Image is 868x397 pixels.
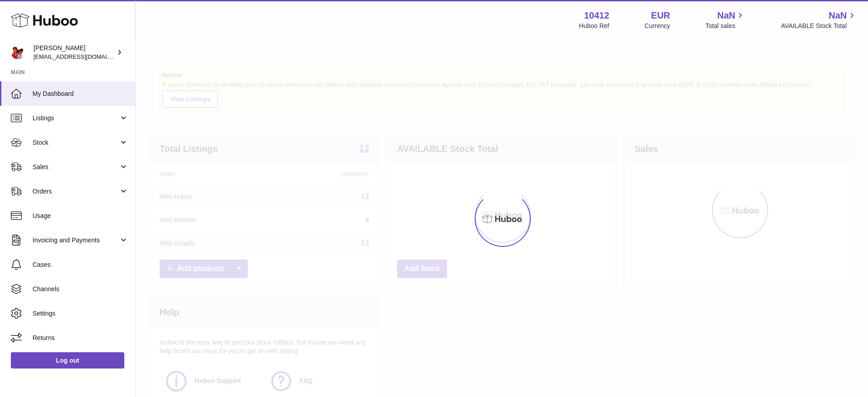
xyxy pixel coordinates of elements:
[584,9,609,22] strong: 10412
[781,9,857,30] a: NaN AVAILABLE Stock Total
[11,352,124,369] a: Log out
[579,22,609,30] div: Huboo Ref
[33,309,128,318] span: Settings
[33,334,128,342] span: Returns
[645,22,670,30] div: Currency
[33,212,128,220] span: Usage
[33,260,128,269] span: Cases
[705,9,745,30] a: NaN Total sales
[33,44,115,61] div: [PERSON_NAME]
[33,236,119,245] span: Invoicing and Payments
[33,163,119,171] span: Sales
[33,90,128,98] span: My Dashboard
[33,53,133,60] span: [EMAIL_ADDRESS][DOMAIN_NAME]
[33,114,119,123] span: Listings
[705,22,745,30] span: Total sales
[11,46,24,59] img: internalAdmin-10412@internal.huboo.com
[33,187,119,196] span: Orders
[651,9,670,22] strong: EUR
[33,285,128,293] span: Channels
[829,9,847,22] span: NaN
[781,22,857,30] span: AVAILABLE Stock Total
[33,138,119,147] span: Stock
[717,9,735,22] span: NaN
